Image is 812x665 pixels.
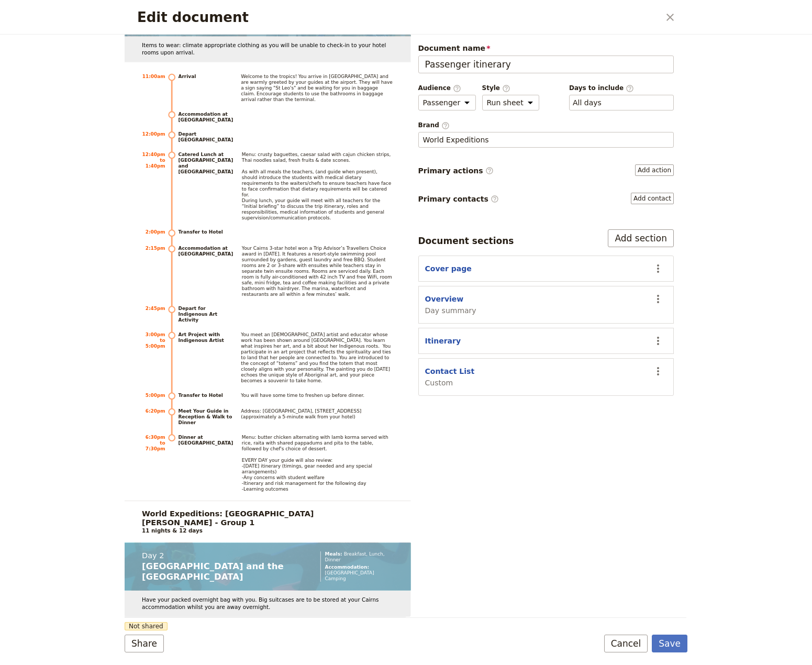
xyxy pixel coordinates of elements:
[178,392,232,398] h3: Transfer to Hotel
[241,74,393,103] p: Welcome to the tropics! You arrive in [GEOGRAPHIC_DATA] and are warmly greeted by your guides at ...
[425,378,475,388] span: Custom
[631,193,674,204] button: Primary contacts​
[242,151,394,220] p: Menu: crusty baguettes, caesar salad with cajun chicken strips, Thai noodles salad, fresh fruits ...
[649,362,667,380] button: Actions
[325,551,385,562] span: Breakfast,​ Lunch,​ Dinner
[425,366,475,376] button: Contact List
[146,306,165,311] span: 2:45pm
[608,229,674,247] button: Add section
[418,165,494,176] span: Primary actions
[649,260,667,278] button: Actions
[491,195,499,203] span: ​
[325,564,394,582] div: Accommodation:
[569,84,674,93] span: Days to include
[418,95,476,110] select: Audience​
[146,229,165,235] span: 2:00pm
[573,97,602,108] button: Days to include​Clear input
[178,111,233,123] h3: Accommodation at [GEOGRAPHIC_DATA]
[485,167,494,175] span: ​
[453,84,461,92] span: ​
[142,551,285,560] span: Day 2
[604,635,648,652] button: Cancel
[418,56,674,73] input: Document name
[482,95,539,110] select: Style​
[146,408,165,414] span: 6:20pm
[142,509,394,527] h1: World Expeditions:​ [GEOGRAPHIC_DATA][PERSON_NAME] -​ Group 1
[423,135,489,145] span: World Expeditions
[142,151,165,168] span: 12:40pm to 1:40pm
[441,121,450,129] span: ​
[418,84,476,93] span: Audience
[125,622,168,630] span: Not shared
[142,527,203,534] span: 11 nights & 12 days
[418,235,514,247] div: Document sections
[142,131,165,137] span: 12:00pm
[178,131,233,143] h3: Depart [GEOGRAPHIC_DATA]
[626,84,634,92] span: ​
[635,164,674,176] button: Primary actions​
[146,392,165,397] span: 5:00pm
[178,408,232,426] h3: Meet Your Guide in Reception & Walk to Dinner
[178,245,233,297] h3: Accommodation at [GEOGRAPHIC_DATA]
[178,151,233,220] h3: Catered Lunch at [GEOGRAPHIC_DATA] and [GEOGRAPHIC_DATA]
[649,332,667,350] button: Actions
[502,84,510,92] span: ​
[241,392,364,398] p: You will have some time to freshen up before dinner.
[178,229,232,235] h3: Transfer to Hotel
[241,408,393,420] p: Address: [GEOGRAPHIC_DATA], [STREET_ADDRESS] (approximately a 5-minute walk from your hotel)
[425,336,461,346] button: Itinerary
[325,570,374,581] span: [GEOGRAPHIC_DATA] Camping
[418,194,499,204] span: Primary contacts
[425,294,464,304] button: Overview
[425,263,472,274] button: Cover page
[142,42,388,56] span: Items to wear: climate appropriate clothing as you will be unable to check-in to your hotel rooms...
[142,74,165,79] span: 11:00am
[482,84,539,93] span: Style
[146,332,165,349] span: 3:00pm to 5:00pm
[325,551,394,563] div: Meals:
[241,332,393,384] p: You meet an [DEMOGRAPHIC_DATA] artist and educator whose work has been shown around [GEOGRAPHIC_D...
[652,635,687,652] button: Save
[178,306,232,323] h3: Depart for Indigenous Art Activity
[125,635,164,652] button: Share
[137,9,659,25] h2: Edit document
[242,245,394,297] p: Your Cairns 3-star hotel won a Trip Advisor’s Travellers Choice award in [DATE]. It features a re...
[418,121,674,130] span: Brand
[418,43,674,53] span: Document name
[661,8,679,26] button: Close dialog
[142,561,284,582] span: [GEOGRAPHIC_DATA] and the [GEOGRAPHIC_DATA]
[242,434,394,492] p: Menu: butter chicken alternating with lamb korma served with rice, raita with shared pappadums an...
[425,305,476,316] span: Day summary
[178,434,233,492] h3: Dinner at [GEOGRAPHIC_DATA]
[146,434,165,451] span: 6:30pm to 7:30pm
[178,74,232,103] h3: Arrival
[178,332,232,384] h3: Art Project with Indigenous Artist
[649,290,667,308] button: Actions
[146,245,165,250] span: 2:15pm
